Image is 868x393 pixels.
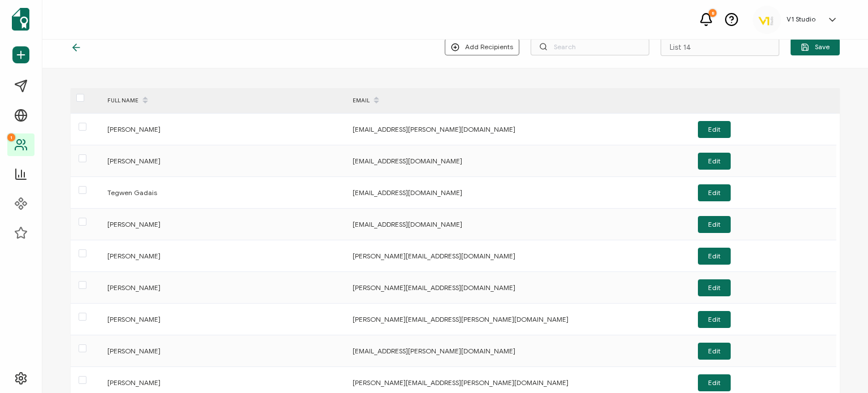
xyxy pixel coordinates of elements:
[353,347,515,355] span: [EMAIL_ADDRESS][PERSON_NAME][DOMAIN_NAME]
[787,15,815,23] h5: V1 Studio
[347,91,592,110] div: EMAIL
[353,220,462,228] span: [EMAIL_ADDRESS][DOMAIN_NAME]
[709,9,717,17] div: 8
[102,186,347,199] div: Tegwen Gadais
[102,91,347,110] div: FULL NAME
[698,184,731,201] button: Edit
[353,188,462,197] span: [EMAIL_ADDRESS][DOMAIN_NAME]
[353,315,568,323] span: [PERSON_NAME][EMAIL_ADDRESS][PERSON_NAME][DOMAIN_NAME]
[353,125,515,133] span: [EMAIL_ADDRESS][PERSON_NAME][DOMAIN_NAME]
[698,248,731,265] button: Edit
[102,123,347,136] div: [PERSON_NAME]
[698,216,731,233] button: Edit
[102,218,347,231] div: [PERSON_NAME]
[102,344,347,357] div: [PERSON_NAME]
[102,313,347,326] div: [PERSON_NAME]
[353,252,515,260] span: [PERSON_NAME][EMAIL_ADDRESS][DOMAIN_NAME]
[102,249,347,262] div: [PERSON_NAME]
[698,153,731,170] button: Edit
[698,279,731,296] button: Edit
[7,133,15,141] div: 1
[698,343,731,360] button: Edit
[758,14,775,25] img: b1b345fa-499b-4db9-a014-e71dfcb1f3f7.png
[811,339,868,393] iframe: Chat Widget
[791,38,840,55] button: Save
[12,8,29,31] img: sertifier-logomark-colored.svg
[445,38,519,55] button: Add Recipients
[102,376,347,389] div: [PERSON_NAME]
[7,133,34,156] a: 1
[698,121,731,138] button: Edit
[102,154,347,167] div: [PERSON_NAME]
[661,38,779,56] input: List Title
[353,283,515,292] span: [PERSON_NAME][EMAIL_ADDRESS][DOMAIN_NAME]
[698,311,731,328] button: Edit
[801,43,830,51] span: Save
[531,38,649,55] input: Search
[102,281,347,294] div: [PERSON_NAME]
[353,157,462,165] span: [EMAIL_ADDRESS][DOMAIN_NAME]
[698,374,731,391] button: Edit
[353,378,568,387] span: [PERSON_NAME][EMAIL_ADDRESS][PERSON_NAME][DOMAIN_NAME]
